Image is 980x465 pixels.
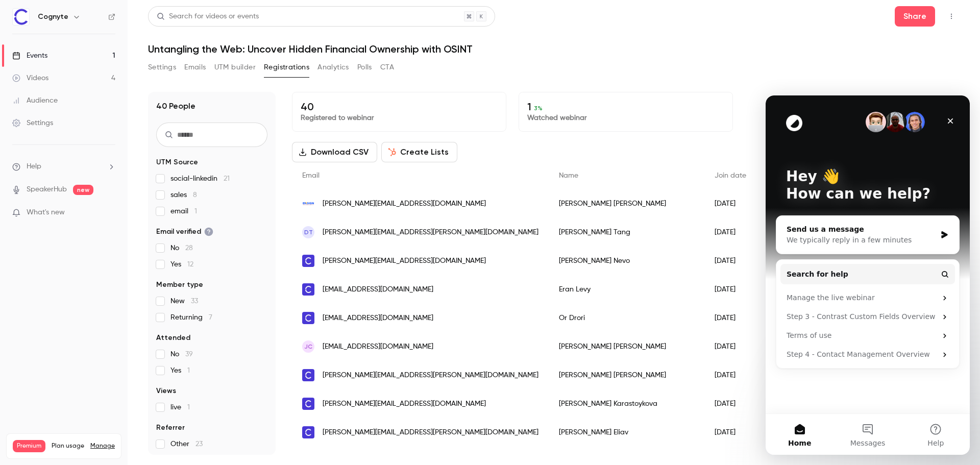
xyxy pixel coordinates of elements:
img: cognyte.com [302,369,314,381]
span: Yes [170,365,190,376]
div: [DATE] [704,218,756,247]
section: facet-groups [156,157,267,449]
button: Create Lists [381,142,457,162]
img: cognyte.com [302,398,314,410]
button: CTA [380,59,394,76]
div: New [756,189,821,218]
span: [PERSON_NAME][EMAIL_ADDRESS][DOMAIN_NAME] [323,256,486,266]
img: ensigninfosecurity.com [302,198,314,210]
span: Join date [715,172,746,179]
span: Other [170,439,203,449]
span: DT [304,228,313,237]
button: Registrations [264,59,309,76]
img: cognyte.com [302,283,314,296]
span: 39 [185,351,193,358]
span: Yes [170,259,193,270]
div: [PERSON_NAME] Nevo [549,247,704,275]
iframe: Noticeable Trigger [103,208,115,217]
span: [PERSON_NAME][EMAIL_ADDRESS][PERSON_NAME][DOMAIN_NAME] [323,370,538,381]
span: sales [170,190,197,200]
span: Premium [13,440,45,452]
span: Attended [156,333,190,343]
p: 1 [527,101,724,113]
p: 40 [301,101,498,113]
span: social-linkedin [170,174,230,184]
div: Audience [12,95,58,106]
span: 21 [224,175,230,182]
div: [PERSON_NAME] [PERSON_NAME] [549,332,704,361]
span: 8 [193,191,197,199]
div: New [756,389,821,418]
div: [DATE] [704,418,756,447]
span: 1 [194,208,197,215]
button: Download CSV [292,142,377,162]
img: cognyte.com [302,312,314,324]
div: [PERSON_NAME] Eliav [549,418,704,447]
span: UTM Source [156,157,198,167]
button: Settings [148,59,176,76]
div: [DATE] [704,304,756,332]
span: Referrer [156,423,185,433]
iframe: Intercom live chat [766,95,970,455]
p: Watched webinar [527,113,724,123]
div: Returning [756,361,821,389]
span: live [170,402,190,412]
div: [PERSON_NAME] Karastoykova [549,389,704,418]
h6: Cognyte [38,12,68,22]
div: Events [12,51,47,61]
div: [DATE] [704,189,756,218]
img: cognyte.com [302,426,314,438]
div: [DATE] [704,275,756,304]
button: Analytics [317,59,349,76]
div: New [756,332,821,361]
div: New [756,275,821,304]
span: new [73,185,93,195]
span: Name [559,172,578,179]
div: [PERSON_NAME] Tang [549,218,704,247]
span: [EMAIL_ADDRESS][DOMAIN_NAME] [323,284,433,295]
span: 28 [185,244,193,252]
span: email [170,206,197,216]
div: New [756,218,821,247]
span: Plan usage [52,442,84,450]
span: What's new [27,207,65,218]
div: [DATE] [704,332,756,361]
button: Share [895,6,935,27]
div: Eran Levy [549,275,704,304]
span: Help [27,161,41,172]
h1: 40 People [156,100,195,112]
span: 12 [187,261,193,268]
span: [PERSON_NAME][EMAIL_ADDRESS][DOMAIN_NAME] [323,199,486,209]
span: No [170,349,193,359]
li: help-dropdown-opener [12,161,115,172]
span: [PERSON_NAME][EMAIL_ADDRESS][DOMAIN_NAME] [323,399,486,409]
span: [PERSON_NAME][EMAIL_ADDRESS][PERSON_NAME][DOMAIN_NAME] [323,427,538,438]
span: No [170,243,193,253]
span: [PERSON_NAME][EMAIL_ADDRESS][PERSON_NAME][DOMAIN_NAME] [323,227,538,238]
a: Manage [90,442,115,450]
span: Email [302,172,320,179]
div: New [756,304,821,332]
span: 1 [187,367,190,374]
a: SpeakerHub [27,184,67,195]
span: Email verified [156,227,213,237]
